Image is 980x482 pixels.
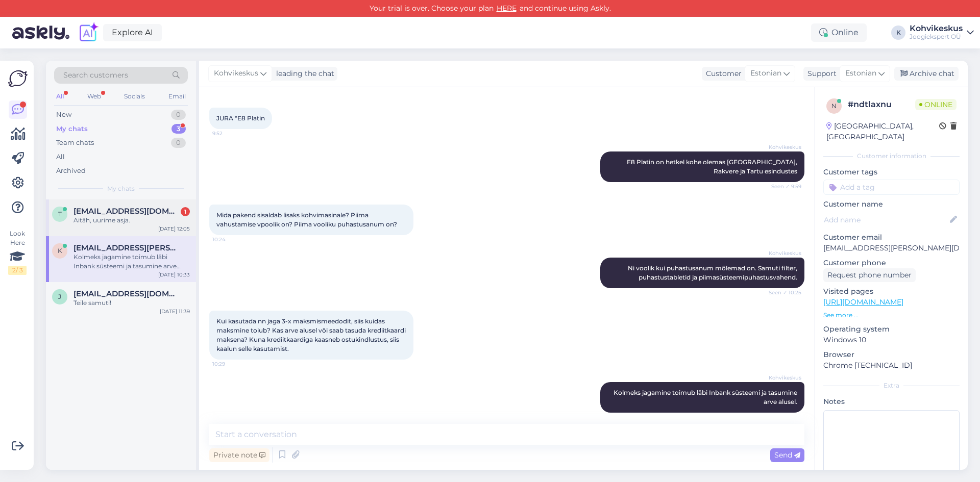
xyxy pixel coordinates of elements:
span: Kui kasutada nn jaga 3-x maksmismeedodit, siis kuidas maksmine toiub? Kas arve alusel või saab ta... [216,317,407,352]
a: [URL][DOMAIN_NAME] [823,297,903,307]
div: My chats [56,124,88,134]
div: Email [166,90,188,103]
a: Explore AI [103,24,162,41]
div: Team chats [56,138,94,148]
div: Request phone number [823,268,916,282]
span: n [831,102,837,110]
span: Kolmeks jagamine toimub läbi Inbank süsteemi ja tasumine arve alusel. [614,389,799,405]
div: leading the chat [272,68,334,79]
div: Archive chat [894,67,959,81]
span: joseanedegiacomo@gmail.com [73,289,180,298]
div: # ndtlaxnu [848,98,915,111]
div: 2 / 3 [8,266,27,275]
a: KohvikeskusJoogiekspert OÜ [910,24,974,41]
div: [DATE] 10:33 [158,271,190,278]
span: Send [774,450,800,460]
div: All [54,90,66,103]
div: Kohvikeskus [910,24,963,33]
span: Mida pakend sisaldab lisaks kohvimasinale? Piima vahustamise vpoolik on? Piima vooliku puhastusan... [216,211,397,228]
span: My chats [107,184,135,193]
p: Customer email [823,232,960,243]
div: Teile samuti! [73,298,190,308]
div: Customer [702,68,742,79]
p: Customer tags [823,167,960,177]
p: Windows 10 [823,335,960,345]
p: Customer phone [823,258,960,268]
input: Add name [824,214,948,225]
div: Customer information [823,151,960,161]
p: Browser [823,349,960,360]
span: kalev.lillo@gmail.com [73,243,180,252]
div: 0 [171,110,186,120]
div: 1 [181,207,190,216]
div: 0 [171,138,186,148]
span: j [58,293,61,300]
span: Search customers [63,70,128,81]
span: 9:52 [212,130,251,137]
div: Online [811,23,867,42]
p: Customer name [823,199,960,210]
p: See more ... [823,311,960,320]
p: Notes [823,396,960,407]
span: 10:33 [763,413,801,421]
div: Look Here [8,229,27,275]
div: Kolmeks jagamine toimub läbi Inbank süsteemi ja tasumine arve alusel. [73,252,190,271]
span: Kohvikeskus [214,68,258,79]
span: Online [915,99,957,110]
div: Socials [122,90,147,103]
span: Kohvikeskus [763,143,801,151]
span: tammemaret@gmail.com [73,207,180,216]
div: K [891,26,905,40]
div: Support [803,68,837,79]
span: Estonian [750,68,781,79]
span: E8 Platin on hetkel kohe olemas [GEOGRAPHIC_DATA], Rakvere ja Tartu esindustes [627,158,799,175]
span: Kohvikeskus [763,249,801,257]
div: Archived [56,166,86,176]
img: Askly Logo [8,69,28,88]
span: JURA “E8 Platin [216,114,265,122]
span: 10:29 [212,360,251,368]
div: Extra [823,381,960,390]
span: Seen ✓ 9:59 [763,183,801,190]
div: Aitäh, uurime asja. [73,216,190,225]
div: All [56,152,65,162]
span: k [58,247,62,255]
a: HERE [494,4,520,13]
span: Seen ✓ 10:25 [763,289,801,296]
p: Chrome [TECHNICAL_ID] [823,360,960,371]
div: Joogiekspert OÜ [910,33,963,41]
div: [DATE] 12:05 [158,225,190,233]
input: Add a tag [823,180,960,195]
div: [DATE] 11:39 [160,308,190,315]
span: t [58,210,62,218]
div: 3 [171,124,186,134]
span: Estonian [845,68,876,79]
p: Visited pages [823,286,960,297]
span: Ni voolik kui puhastusanum mõlemad on. Samuti filter, puhastustabletid ja piimasüsteemipuhastusva... [628,264,799,281]
div: [GEOGRAPHIC_DATA], [GEOGRAPHIC_DATA] [826,121,939,142]
div: Web [85,90,103,103]
div: Private note [209,448,269,462]
span: 10:24 [212,236,251,243]
div: New [56,110,71,120]
p: Operating system [823,324,960,335]
img: explore-ai [78,22,99,43]
p: [EMAIL_ADDRESS][PERSON_NAME][DOMAIN_NAME] [823,243,960,253]
span: Kohvikeskus [763,374,801,382]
